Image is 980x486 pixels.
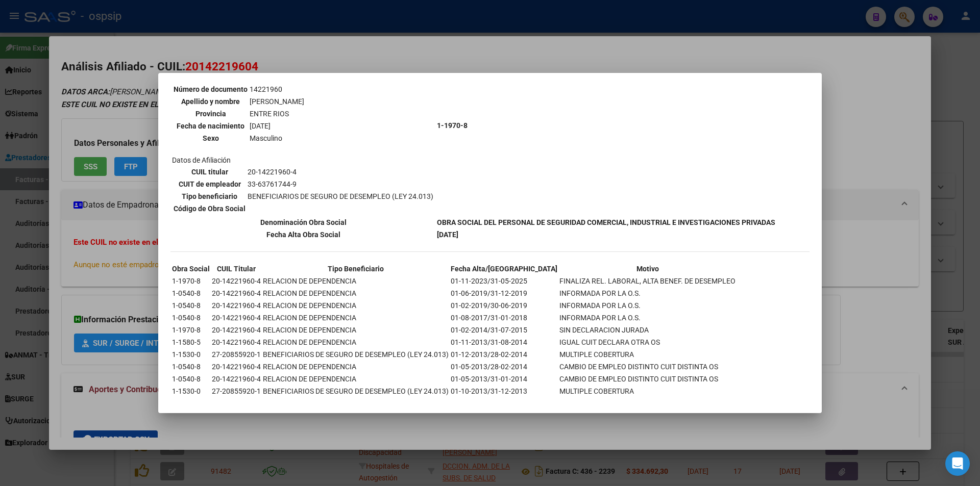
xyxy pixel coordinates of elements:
[559,386,736,397] td: MULTIPLE COBERTURA
[171,229,435,240] th: Fecha Alta Obra Social
[211,373,261,385] td: 20-14221960-4
[262,361,449,372] td: RELACION DE DEPENDENCIA
[247,178,434,190] td: 33-63761744-9
[262,337,449,348] td: RELACION DE DEPENDENCIA
[171,386,210,397] td: 1-1530-0
[173,84,248,95] th: Número de documento
[173,178,246,190] th: CUIT de empleador
[173,191,246,202] th: Tipo beneficiario
[173,108,248,119] th: Provincia
[171,275,210,287] td: 1-1970-8
[262,398,449,409] td: RELACION DE DEPENDENCIA
[171,263,210,274] th: Obra Social
[450,373,558,385] td: 01-05-2013/31-01-2014
[559,324,736,336] td: SIN DECLARACION JURADA
[171,398,210,409] td: 1-1530-0
[262,288,449,299] td: RELACION DE DEPENDENCIA
[249,96,316,107] td: [PERSON_NAME]
[262,275,449,287] td: RELACION DE DEPENDENCIA
[211,349,261,360] td: 27-20855920-1
[171,349,210,360] td: 1-1530-0
[171,300,210,311] td: 1-0540-8
[559,300,736,311] td: INFORMADA POR LA O.S.
[211,324,261,336] td: 20-14221960-4
[559,263,736,274] th: Motivo
[559,337,736,348] td: IGUAL CUIT DECLARA OTRA OS
[450,288,558,299] td: 01-06-2019/31-12-2019
[211,361,261,372] td: 20-14221960-4
[249,108,316,119] td: ENTRE RIOS
[559,373,736,385] td: CAMBIO DE EMPLEO DISTINTO CUIT DISTINTA OS
[247,191,434,202] td: BENEFICIARIOS DE SEGURO DE DESEMPLEO (LEY 24.013)
[262,373,449,385] td: RELACION DE DEPENDENCIA
[171,324,210,336] td: 1-1970-8
[437,121,468,130] b: 1-1970-8
[249,84,316,95] td: 14221960
[559,398,736,409] td: MULTIPLE COBERTURA
[211,263,261,274] th: CUIL Titular
[262,312,449,323] td: RELACION DE DEPENDENCIA
[173,166,246,177] th: CUIL titular
[171,288,210,299] td: 1-0540-8
[211,288,261,299] td: 20-14221960-4
[171,35,435,216] td: Datos personales Datos de Afiliación
[211,275,261,287] td: 20-14221960-4
[262,324,449,336] td: RELACION DE DEPENDENCIA
[171,337,210,348] td: 1-1580-5
[450,398,558,409] td: 01-10-2011/31-05-2013
[559,312,736,323] td: INFORMADA POR LA O.S.
[211,386,261,397] td: 27-20855920-1
[450,324,558,336] td: 01-02-2014/31-07-2015
[173,203,246,214] th: Código de Obra Social
[211,337,261,348] td: 20-14221960-4
[450,263,558,274] th: Fecha Alta/[GEOGRAPHIC_DATA]
[559,275,736,287] td: FINALIZA REL. LABORAL, ALTA BENEF. DE DESEMPLEO
[249,133,316,144] td: Masculino
[171,312,210,323] td: 1-0540-8
[450,337,558,348] td: 01-11-2013/31-08-2014
[450,312,558,323] td: 01-08-2017/31-01-2018
[450,275,558,287] td: 01-11-2023/31-05-2025
[171,373,210,385] td: 1-0540-8
[262,349,449,360] td: BENEFICIARIOS DE SEGURO DE DESEMPLEO (LEY 24.013)
[559,288,736,299] td: INFORMADA POR LA O.S.
[211,300,261,311] td: 20-14221960-4
[262,263,449,274] th: Tipo Beneficiario
[450,300,558,311] td: 01-02-2019/30-06-2019
[437,218,775,226] b: OBRA SOCIAL DEL PERSONAL DE SEGURIDAD COMERCIAL, INDUSTRIAL E INVESTIGACIONES PRIVADAS
[171,361,210,372] td: 1-0540-8
[173,120,248,132] th: Fecha de nacimiento
[247,166,434,177] td: 20-14221960-4
[211,398,261,409] td: 27-20855920-1
[945,451,970,476] div: Open Intercom Messenger
[437,231,458,239] b: [DATE]
[171,217,435,228] th: Denominación Obra Social
[262,386,449,397] td: BENEFICIARIOS DE SEGURO DE DESEMPLEO (LEY 24.013)
[262,300,449,311] td: RELACION DE DEPENDENCIA
[450,386,558,397] td: 01-10-2013/31-12-2013
[173,133,248,144] th: Sexo
[211,312,261,323] td: 20-14221960-4
[249,120,316,132] td: [DATE]
[559,361,736,372] td: CAMBIO DE EMPLEO DISTINTO CUIT DISTINTA OS
[173,96,248,107] th: Apellido y nombre
[450,349,558,360] td: 01-12-2013/28-02-2014
[450,361,558,372] td: 01-05-2013/28-02-2014
[559,349,736,360] td: MULTIPLE COBERTURA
